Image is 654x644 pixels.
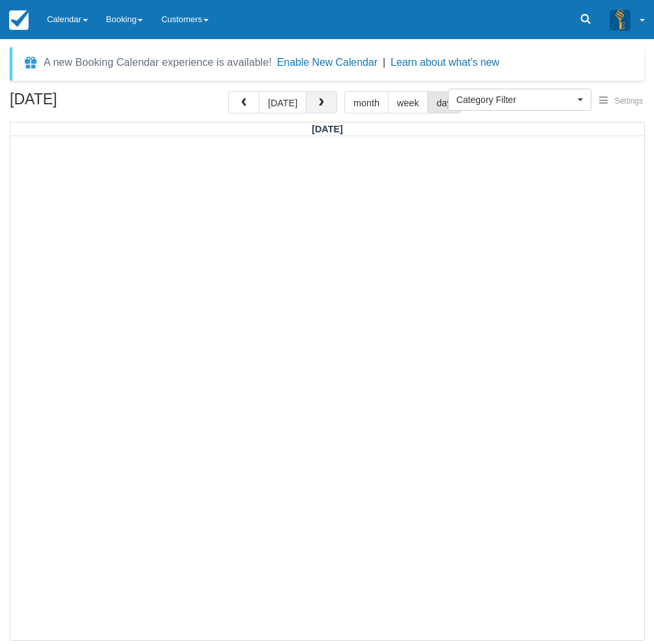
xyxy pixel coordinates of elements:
[344,91,389,113] button: month
[383,57,385,68] span: |
[259,91,306,113] button: [DATE]
[9,10,29,30] img: checkfront-main-nav-mini-logo.png
[44,55,272,70] div: A new Booking Calendar experience is available!
[448,89,591,111] button: Category Filter
[615,96,643,106] span: Settings
[312,124,343,134] span: [DATE]
[456,93,574,106] span: Category Filter
[610,9,631,30] img: A3
[591,92,651,111] button: Settings
[427,91,460,113] button: day
[391,57,499,68] a: Learn about what's new
[10,91,175,115] h2: [DATE]
[277,56,378,69] button: Enable New Calendar
[388,91,428,113] button: week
